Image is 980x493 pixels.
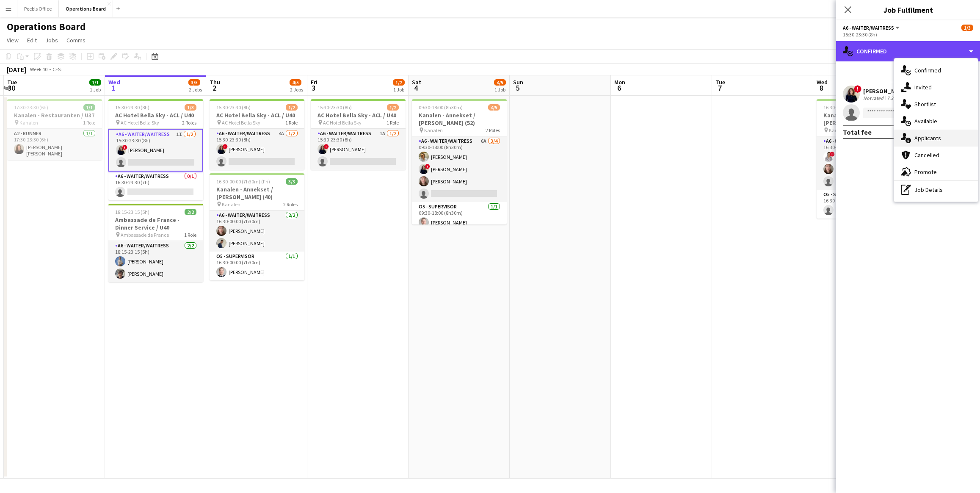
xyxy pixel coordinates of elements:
h3: AC Hotel Bella Sky - ACL / U40 [210,111,304,119]
app-card-role: A6 - WAITER/WAITRESS4A1/215:30-23:30 (8h)![PERSON_NAME] [210,129,304,170]
app-card-role: A2 - RUNNER1/117:30-23:30 (6h)[PERSON_NAME] [PERSON_NAME] [7,129,102,160]
span: 1/2 [286,104,298,111]
span: Kanalen [222,201,240,208]
h3: Kanalen - Annekset / [PERSON_NAME] (52) [412,111,507,127]
span: Available [914,117,937,125]
span: 1/2 [387,104,399,111]
span: Shortlist [914,100,936,108]
div: 15:30-23:30 (8h) [843,31,973,38]
div: 1 Job [393,86,404,93]
button: Peebls Office [17,0,59,17]
h3: Ambassade de France - Dinner Service / U40 [108,216,203,231]
span: Mon [614,78,625,86]
span: 15:30-23:30 (8h) [216,104,251,111]
h3: Kanalen - Restauranten / U37 [7,111,102,119]
span: 16:30-00:00 (7h30m) (Fri) [216,178,270,185]
span: 1 Role [386,119,399,126]
h3: Kanalen - Annekset / [PERSON_NAME] (40) [210,186,304,201]
app-card-role: A6 - WAITER/WAITRESS2/216:30-00:00 (7h30m)[PERSON_NAME][PERSON_NAME] [210,210,304,252]
span: 18:15-23:15 (5h) [115,209,149,215]
span: 1 Role [285,119,298,126]
app-card-role: O5 - SUPERVISOR0/116:30-00:30 (8h) [817,190,911,219]
span: A6 - WAITER/WAITRESS [843,25,894,31]
span: 7 [714,83,725,93]
span: 1/2 [393,79,405,86]
span: Kanalen [19,119,38,126]
app-job-card: 15:30-23:30 (8h)1/2AC Hotel Bella Sky - ACL / U40 AC Hotel Bella Sky1 RoleA6 - WAITER/WAITRESS4A1... [210,99,304,170]
span: 4/5 [494,79,506,86]
span: 2 Roles [486,127,500,133]
h3: AC Hotel Bella Sky - ACL / U40 [108,111,203,119]
span: 5 [512,83,523,93]
span: 1/3 [185,104,196,111]
app-job-card: 16:30-00:30 (8h) (Thu)2/4Kanalen - Annekset / [PERSON_NAME] (50) (X) Kanalen2 RolesA6 - WAITER/WA... [817,99,911,219]
span: Confirmed [914,66,941,74]
app-card-role: A6 - WAITER/WAITRESS1A1/215:30-23:30 (8h)![PERSON_NAME] [311,129,406,170]
span: 1 Role [83,119,95,126]
span: Edit [27,36,37,44]
span: 09:30-18:00 (8h30m) [419,104,463,111]
span: ! [854,85,861,93]
span: 2 Roles [182,119,196,126]
a: View [3,35,22,46]
div: 2 Jobs [290,86,303,93]
a: Jobs [42,35,61,46]
span: Jobs [45,36,58,44]
span: 3 [309,83,317,93]
span: 3/3 [286,178,298,185]
app-card-role: O5 - SUPERVISOR1/116:30-00:00 (7h30m)[PERSON_NAME] [210,252,304,280]
span: Fri [311,78,317,86]
app-job-card: 16:30-00:00 (7h30m) (Fri)3/3Kanalen - Annekset / [PERSON_NAME] (40) Kanalen2 RolesA6 - WAITER/WAI... [210,173,304,280]
button: A6 - WAITER/WAITRESS [843,25,901,31]
span: 15:30-23:30 (8h) [317,104,352,111]
div: 2 Jobs [189,86,202,93]
app-card-role: O5 - SUPERVISOR1/109:30-18:00 (8h30m)[PERSON_NAME] [412,202,507,231]
a: Edit [24,35,40,46]
div: 15:30-23:30 (8h)1/3AC Hotel Bella Sky - ACL / U40 AC Hotel Bella Sky2 RolesA6 - WAITER/WAITRESS1I... [108,99,203,200]
span: 2/2 [185,209,196,215]
span: Ambassade de France [121,232,169,238]
div: Total fee [843,128,872,136]
span: 6 [613,83,625,93]
h1: Operations Board [7,20,86,33]
span: 1/3 [961,25,973,31]
div: 1 Job [90,86,101,93]
app-card-role: A6 - WAITER/WAITRESS2/218:15-23:15 (5h)[PERSON_NAME][PERSON_NAME] [108,241,203,282]
app-card-role: A6 - WAITER/WAITRESS1I1/215:30-23:30 (8h)![PERSON_NAME] [108,129,203,172]
span: 1/1 [89,79,101,86]
div: [PERSON_NAME] [863,87,908,95]
span: 4/5 [488,104,500,111]
span: 2 [208,83,220,93]
h3: Kanalen - Annekset / [PERSON_NAME] (50) (X) [817,111,911,127]
span: 1 Role [184,232,196,238]
span: 1 [107,83,120,93]
span: Wed [108,78,120,86]
div: 7.3km [885,95,902,101]
span: Sat [412,78,421,86]
button: Operations Board [59,0,113,17]
span: 3/5 [188,79,200,86]
div: [DATE] [7,65,26,74]
span: 16:30-00:30 (8h) (Thu) [823,104,871,111]
span: 1/1 [83,104,95,111]
span: Promote [914,168,937,176]
span: 30 [6,83,17,93]
app-job-card: 18:15-23:15 (5h)2/2Ambassade de France - Dinner Service / U40 Ambassade de France1 RoleA6 - WAITE... [108,204,203,282]
span: ! [122,145,127,150]
span: 2 Roles [283,201,298,208]
span: 4/5 [290,79,301,86]
span: AC Hotel Bella Sky [222,119,260,126]
span: ! [324,144,329,149]
span: ! [425,164,430,169]
div: Confirmed [836,41,980,61]
span: 15:30-23:30 (8h) [115,104,149,111]
span: Kanalen [829,127,847,133]
h3: AC Hotel Bella Sky - ACL / U40 [311,111,406,119]
span: Wed [817,78,828,86]
app-job-card: 09:30-18:00 (8h30m)4/5Kanalen - Annekset / [PERSON_NAME] (52) Kanalen2 RolesA6 - WAITER/WAITRESS6... [412,99,507,224]
span: Comms [66,36,86,44]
